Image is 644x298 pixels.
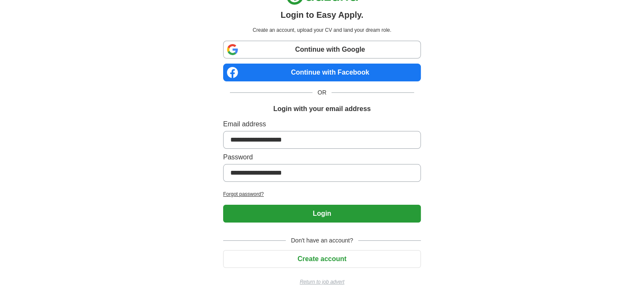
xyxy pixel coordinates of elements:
[225,26,419,34] p: Create an account, upload your CV and land your dream role.
[223,119,421,129] label: Email address
[223,152,421,162] label: Password
[223,255,421,262] a: Create account
[223,41,421,58] a: Continue with Google
[223,190,421,198] a: Forgot password?
[286,236,358,245] span: Don't have an account?
[223,278,421,286] a: Return to job advert
[281,8,364,21] h1: Login to Easy Apply.
[273,104,370,114] h1: Login with your email address
[223,250,421,268] button: Create account
[223,64,421,81] a: Continue with Facebook
[312,88,332,97] span: OR
[223,205,421,223] button: Login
